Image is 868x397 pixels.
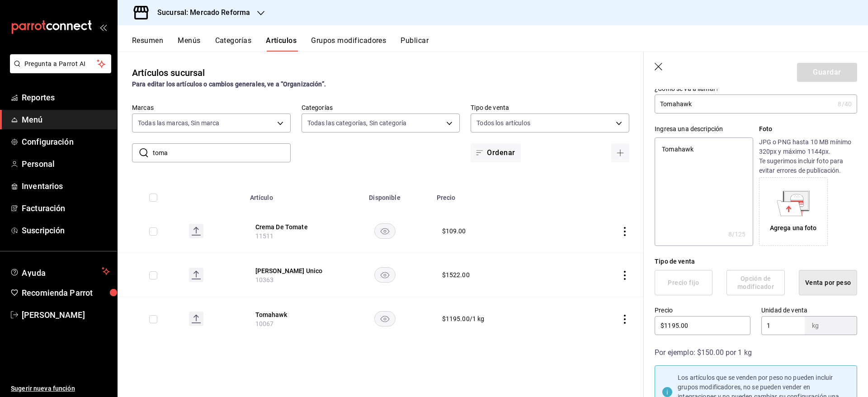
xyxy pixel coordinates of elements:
[215,36,252,52] button: Categorías
[132,36,163,52] button: Resumen
[470,314,485,323] div: / 1 kg
[838,99,852,109] div: 8 /40
[22,202,110,214] span: Facturación
[655,316,750,335] input: $0.00
[266,36,297,52] button: Artículos
[11,384,110,393] span: Sugerir nueva función
[442,270,470,279] div: $ 1522.00
[476,118,530,128] span: Todos los artículos
[374,223,396,239] button: availability-product
[138,118,220,128] span: Todas las marcas, Sin marca
[761,180,826,244] div: Agrega una foto
[799,270,857,295] button: Venta por peso
[22,224,110,236] span: Suscripción
[655,257,857,266] div: Tipo de venta
[812,321,857,330] div: kg
[22,309,110,321] span: [PERSON_NAME]
[132,80,326,88] strong: Para editar los artículos o cambios generales, ve a “Organización”.
[22,158,110,170] span: Personal
[22,91,110,104] span: Reportes
[471,143,520,162] button: Ordenar
[655,124,753,134] div: Ingresa una descripción
[620,315,629,324] button: actions
[655,85,857,92] label: ¿Cómo se va a llamar?
[22,113,110,126] span: Menú
[245,180,339,209] th: Artículo
[655,347,857,358] div: Por ejemplo: $150.00 por 1 kg
[150,7,250,18] h3: Sucursal: Mercado Reforma
[132,66,205,80] div: Artículos sucursal
[255,310,328,319] button: edit-product-location
[620,227,629,236] button: actions
[302,104,460,111] label: Categorías
[311,36,386,52] button: Grupos modificadores
[99,24,107,31] button: open_drawer_menu
[24,59,97,69] span: Pregunta a Parrot AI
[132,36,868,52] div: navigation tabs
[401,36,429,52] button: Publicar
[255,266,328,275] button: edit-product-location
[759,137,857,175] p: JPG o PNG hasta 10 MB mínimo 320px y máximo 1144px. Te sugerimos incluir foto para evitar errores...
[655,307,750,313] label: Precio
[22,180,110,192] span: Inventarios
[6,66,111,75] a: Pregunta a Parrot AI
[255,222,328,232] button: edit-product-location
[22,266,98,277] span: Ayuda
[442,314,470,323] div: $ 1195.00
[770,223,817,233] div: Agrega una foto
[374,267,396,283] button: availability-product
[153,144,291,162] input: Buscar artículo
[307,118,407,128] span: Todas las categorías, Sin categoría
[374,311,396,326] button: availability-product
[759,124,857,134] p: Foto
[178,36,200,52] button: Menús
[22,136,110,148] span: Configuración
[761,307,857,313] label: Unidad de venta
[10,54,111,73] button: Pregunta a Parrot AI
[255,276,274,284] span: 10363
[132,104,291,111] label: Marcas
[728,230,746,239] div: 8 /125
[620,271,629,280] button: actions
[431,180,570,209] th: Precio
[22,287,110,299] span: Recomienda Parrot
[442,227,466,236] div: $ 109.00
[255,232,274,240] span: 11511
[761,316,805,335] input: 0
[339,180,431,209] th: Disponible
[471,104,629,111] label: Tipo de venta
[255,320,274,327] span: 10067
